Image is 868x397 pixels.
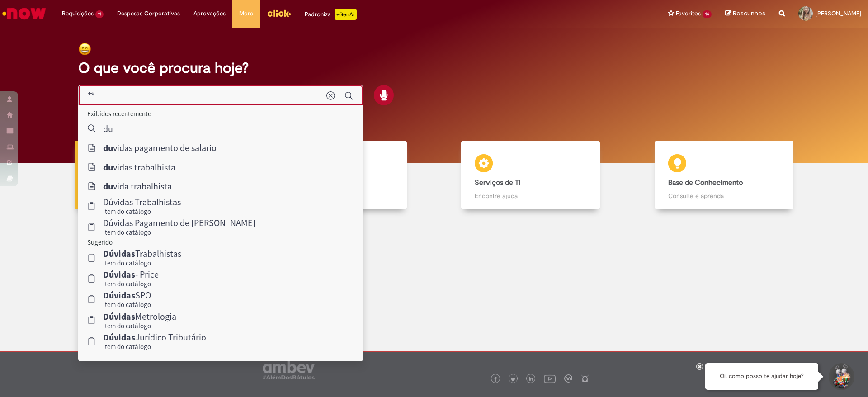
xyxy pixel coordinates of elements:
[475,191,586,200] p: Encontre ajuda
[117,9,180,18] span: Despesas Corporativas
[62,9,94,18] span: Requisições
[263,361,315,379] img: logo_footer_ambev_rotulo_gray.png
[668,191,780,200] p: Consulte e aprenda
[733,9,765,18] span: Rascunhos
[725,9,765,18] a: Rascunhos
[493,377,498,382] img: logo_footer_facebook.png
[434,141,627,210] a: Serviços de TI Encontre ajuda
[335,9,357,20] p: +GenAi
[564,374,572,383] img: logo_footer_workplace.png
[95,10,104,18] span: 11
[581,374,589,383] img: logo_footer_naosei.png
[703,10,712,18] span: 14
[305,9,357,20] div: Padroniza
[47,141,241,210] a: Tirar dúvidas Tirar dúvidas com Lupi Assist e Gen Ai
[78,43,91,56] img: happy-face.png
[668,178,743,187] b: Base de Conhecimento
[544,373,556,384] img: logo_footer_youtube.png
[827,363,854,390] button: Iniciar Conversa de Suporte
[511,377,515,382] img: logo_footer_twitter.png
[816,9,861,17] span: [PERSON_NAME]
[529,377,533,382] img: logo_footer_linkedin.png
[676,9,701,18] span: Favoritos
[705,363,818,390] div: Oi, como posso te ajudar hoje?
[239,9,253,18] span: More
[1,5,47,23] img: ServiceNow
[193,9,226,18] span: Aprovações
[78,60,790,76] h2: O que você procura hoje?
[267,6,291,20] img: click_logo_yellow_360x200.png
[627,141,821,210] a: Base de Conhecimento Consulte e aprenda
[475,178,521,187] b: Serviços de TI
